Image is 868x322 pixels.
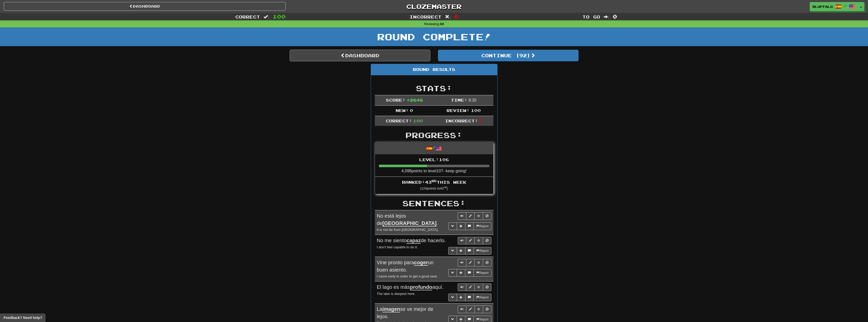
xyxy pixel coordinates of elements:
button: Add sentence to collection [457,247,465,255]
button: Toggle ignore [483,237,491,244]
span: La se ve mejor de lejos. [377,306,433,319]
h2: Stats: [375,84,493,92]
button: Play sentence audio [458,212,466,220]
button: Edit sentence [466,306,475,313]
div: More sentence controls [448,294,491,301]
span: Score: [386,98,405,102]
small: ( 124 points to 42 ) [420,186,448,190]
button: Continue (92) [438,50,579,61]
a: bluffalo / [810,2,858,11]
span: 100 [471,108,481,113]
span: To go [582,14,600,19]
u: capaz [407,238,421,244]
span: No me siento de hacerlo. [377,238,446,244]
span: 0 [410,108,413,113]
button: Toggle ignore [483,283,491,291]
span: 100 [273,13,286,20]
span: Incorrect: [445,118,478,123]
button: Add sentence to collection [457,269,465,277]
div: Sentence controls [458,212,491,220]
span: 0 [454,13,458,20]
span: Correct [235,14,260,19]
div: More sentence controls [448,222,491,230]
button: Toggle ignore [483,259,491,267]
span: Correct: [386,118,412,123]
span: : [604,15,609,19]
span: / [844,4,846,8]
li: 4,098 points to level 107 - keep going! [375,154,493,177]
button: Edit sentence [466,259,475,267]
button: Play sentence audio [458,306,466,313]
small: The lake is deepest here. [377,292,416,296]
small: It is not far from [GEOGRAPHIC_DATA]. [377,228,438,232]
button: Edit sentence [466,212,475,220]
div: Sentence controls [458,306,491,313]
button: Toggle favorite [474,212,483,220]
span: 8 : 30 [469,98,476,102]
button: Report [473,269,491,277]
button: Report [473,247,491,255]
a: Dashboard [4,2,286,11]
a: Clozemaster [293,2,575,11]
button: Toggle ignore [483,212,491,220]
button: Play sentence audio [458,283,466,291]
div: More sentence controls [448,269,491,277]
span: bluffalo [812,4,833,9]
button: Toggle grammar [448,222,457,230]
div: Round Results [371,64,497,75]
span: Level: 106 [419,157,449,162]
button: Edit sentence [466,237,475,244]
span: Time: [451,98,467,102]
span: Ranked: 43 this week [402,180,466,184]
span: : [445,15,451,19]
u: profundo [410,284,432,290]
button: Play sentence audio [458,237,466,244]
h2: Progress: [375,131,493,139]
button: Add sentence to collection [457,294,465,301]
span: : [264,15,269,19]
span: + 2848 [407,98,423,102]
span: Review: [447,108,470,113]
u: coger [414,260,428,266]
h2: Sentences: [375,199,493,207]
span: No está lejos de . [377,213,438,226]
span: Open feedback widget [4,315,42,320]
strong: All [440,22,444,26]
button: Report [473,222,491,230]
div: Sentence controls [458,283,491,291]
span: 0 [613,13,617,20]
button: Toggle grammar [448,269,457,277]
span: El lago es más aquí. [377,284,444,290]
u: [GEOGRAPHIC_DATA] [382,220,437,226]
button: Toggle favorite [474,259,483,267]
button: Add sentence to collection [457,222,465,230]
small: I came early in order to get a good seat. [377,274,438,278]
div: Sentence controls [458,259,491,267]
span: 0 [479,118,482,123]
button: Toggle favorite [474,237,483,244]
div: Sentence controls [458,237,491,244]
span: Vine pronto para un buen asiento. [377,260,434,273]
sup: nd [444,186,447,189]
span: Incorrect [410,14,441,19]
button: Toggle ignore [483,306,491,313]
u: imagen [382,306,400,312]
span: New: [396,108,409,113]
small: I don't feel capable to do it. [377,245,418,249]
button: Toggle grammar [448,247,457,255]
button: Toggle grammar [448,294,457,301]
span: 100 [413,118,423,123]
sup: rd [432,179,437,183]
button: Edit sentence [466,283,475,291]
h1: Round Complete! [2,32,866,42]
button: Play sentence audio [458,259,466,267]
button: Toggle favorite [474,283,483,291]
a: Dashboard [290,50,430,61]
div: More sentence controls [448,247,491,255]
button: Report [473,294,491,301]
button: Toggle favorite [474,306,483,313]
div: / [375,142,493,154]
